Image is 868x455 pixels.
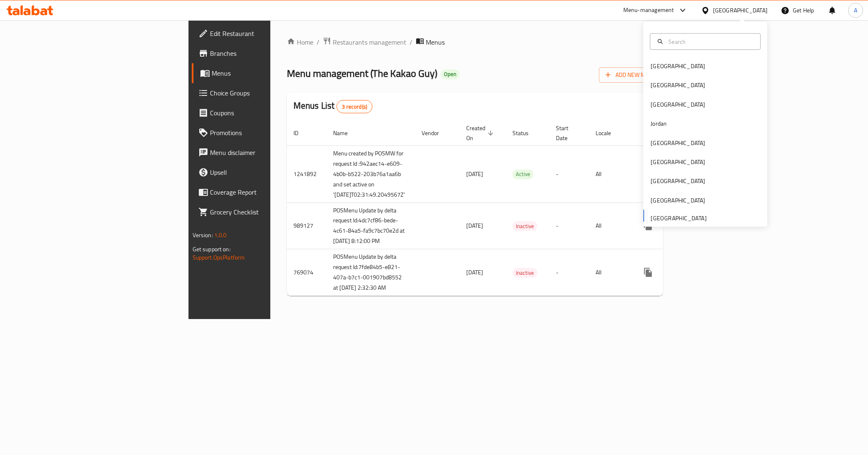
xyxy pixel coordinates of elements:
[638,164,658,184] button: more
[210,48,327,58] span: Branches
[513,222,537,231] span: Inactive
[658,262,678,282] button: Change Status
[426,37,445,47] span: Menus
[513,128,539,138] span: Status
[337,103,372,111] span: 3 record(s)
[192,143,334,162] a: Menu disclaimer
[192,83,334,103] a: Choice Groups
[441,71,460,78] span: Open
[193,244,231,255] span: Get support on:
[333,37,406,47] span: Restaurants management
[210,167,327,177] span: Upsell
[589,145,632,202] td: All
[513,169,534,179] span: Active
[287,64,437,83] span: Menu management ( The Kakao Guy )
[651,62,705,71] div: [GEOGRAPHIC_DATA]
[192,63,334,83] a: Menus
[651,176,705,186] div: [GEOGRAPHIC_DATA]
[651,119,667,128] div: Jordan
[192,202,334,222] a: Grocery Checklist
[210,88,327,98] span: Choice Groups
[665,37,755,46] input: Search
[640,97,660,117] div: Export file
[596,128,622,138] span: Locale
[327,249,415,296] td: POSMenu Update by delta request Id:7fde84b5-e821-407a-b7c1-001907bd8552 at [DATE] 2:32:30 AM
[192,182,334,202] a: Coverage Report
[513,221,537,231] div: Inactive
[651,195,705,205] div: [GEOGRAPHIC_DATA]
[210,108,327,118] span: Coupons
[210,207,327,217] span: Grocery Checklist
[556,123,579,143] span: Start Date
[713,6,768,15] div: [GEOGRAPHIC_DATA]
[638,262,658,282] button: more
[632,121,724,146] th: Actions
[549,249,589,296] td: -
[623,5,674,15] div: Menu-management
[287,37,663,48] nav: breadcrumb
[466,123,496,143] span: Created On
[210,128,327,138] span: Promotions
[192,43,334,63] a: Branches
[293,100,372,113] h2: Menus List
[287,121,724,296] table: enhanced table
[651,81,705,90] div: [GEOGRAPHIC_DATA]
[192,24,334,43] a: Edit Restaurant
[210,148,327,157] span: Menu disclaimer
[212,68,327,78] span: Menus
[606,70,656,80] span: Add New Menu
[466,267,483,278] span: [DATE]
[210,29,327,38] span: Edit Restaurant
[599,67,663,83] button: Add New Menu
[549,202,589,249] td: -
[336,100,372,113] div: Total records count
[293,128,309,138] span: ID
[466,220,483,231] span: [DATE]
[327,202,415,249] td: POSMenu Update by delta request Id:4dc7cf86-bede-4c61-84a5-fa9c7bc70e2d at [DATE] 8:12:00 PM
[638,216,658,236] button: more
[589,202,632,249] td: All
[193,230,213,241] span: Version:
[323,37,406,48] a: Restaurants management
[410,37,413,47] li: /
[651,157,705,167] div: [GEOGRAPHIC_DATA]
[214,230,227,241] span: 1.0.0
[333,128,358,138] span: Name
[192,103,334,123] a: Coupons
[513,169,534,179] div: Active
[192,162,334,182] a: Upsell
[549,145,589,202] td: -
[589,249,632,296] td: All
[327,145,415,202] td: Menu created by POSMW for request Id :942aec14-e609-4b0b-b522-203b76a1aa6b and set active on '[DA...
[651,100,705,109] div: [GEOGRAPHIC_DATA]
[422,128,450,138] span: Vendor
[513,268,537,278] span: Inactive
[854,6,857,15] span: A
[210,187,327,197] span: Coverage Report
[651,138,705,147] div: [GEOGRAPHIC_DATA]
[466,169,483,179] span: [DATE]
[441,69,460,79] div: Open
[193,252,245,263] a: Support.OpsPlatform
[192,123,334,143] a: Promotions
